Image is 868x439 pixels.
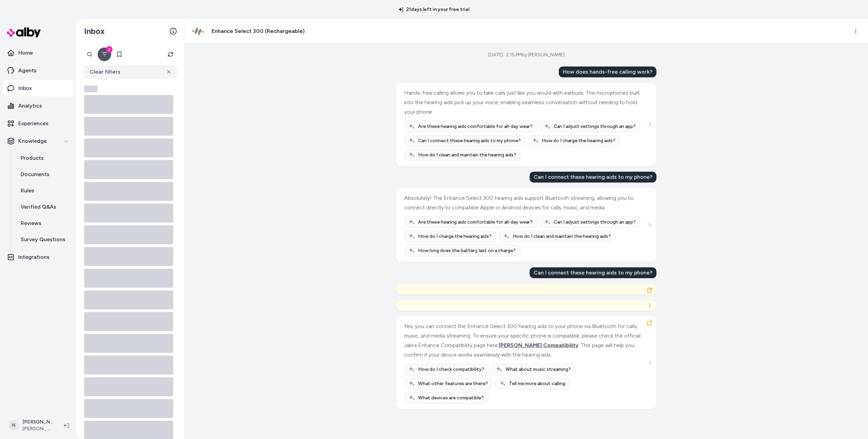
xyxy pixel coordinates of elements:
a: Verified Q&As [14,199,73,215]
p: Verified Q&As [21,203,56,211]
span: What devices are compatible? [418,395,484,401]
span: What about music streaming? [506,366,571,373]
span: Tell me more about calling. [509,380,566,387]
div: Can I connect these hearing aids to my phone? [530,172,656,183]
button: See more [646,221,654,229]
p: Products [21,154,44,162]
p: Reviews [21,219,41,227]
span: [PERSON_NAME] [22,425,53,432]
div: Can I connect these hearing aids to my phone? [530,267,656,278]
span: Can I adjust settings through an app? [554,219,636,226]
div: Hands-free calling allows you to take calls just like you would with earbuds. The microphones bui... [404,88,647,117]
button: See more [646,301,654,309]
h2: Inbox [84,26,105,36]
p: Documents [21,170,50,178]
a: Survey Questions [14,231,73,248]
a: Documents [14,166,73,183]
span: What other features are there? [418,380,488,387]
span: How do I clean and maintain the hearing aids? [513,233,611,240]
div: Yes, you can connect the Enhance Select 300 hearing aids to your phone via Bluetooth for calls, m... [404,322,647,360]
span: Can I connect these hearing aids to my phone? [418,137,521,144]
button: Knowledge [3,133,73,149]
p: Home [18,49,33,57]
a: Reviews [14,215,73,231]
a: Inbox [3,80,73,96]
a: Agents [3,62,73,79]
span: [PERSON_NAME] Compatibility [499,342,578,348]
span: How do I charge the hearing aids? [542,137,615,144]
h3: Enhance Select 300 (Rechargeable) [212,27,305,35]
div: Absolutely! The Enhance Select 300 hearing aids support Bluetooth streaming, allowing you to conn... [404,193,647,212]
p: Integrations [18,253,50,261]
button: N[PERSON_NAME][PERSON_NAME] [4,415,58,436]
button: Refresh [164,47,177,61]
a: Home [3,45,73,61]
p: Analytics [18,102,42,110]
p: Experiences [18,119,48,128]
span: N [8,420,19,431]
p: Agents [18,66,37,75]
div: How does hands-free calling work? [559,66,656,77]
button: Clear filters [83,65,177,79]
button: Filter [98,47,111,61]
a: Integrations [3,249,73,265]
p: Knowledge [18,137,47,145]
span: How long does the battery last on a charge? [418,247,516,254]
a: Experiences [3,115,73,132]
span: Are these hearing aids comfortable for all-day wear? [418,123,533,130]
button: See more [646,120,654,129]
p: Inbox [18,84,32,92]
div: [DATE] · 2:15 PM by [PERSON_NAME] [488,52,565,58]
p: [PERSON_NAME] [22,419,53,425]
p: 21 days left in your free trial [395,6,473,13]
span: How do I charge the hearing aids? [418,233,492,240]
p: Survey Questions [21,235,65,244]
img: sku_es300_bronze.jpg [190,23,206,39]
a: Products [14,150,73,166]
img: alby Logo [7,27,41,37]
span: Can I adjust settings through an app? [554,123,636,130]
p: Rules [21,187,34,195]
span: Are these hearing aids comfortable for all-day wear? [418,219,533,226]
a: Rules [14,183,73,199]
span: How do I check compatibility? [418,366,485,373]
span: How do I clean and maintain the hearing aids? [418,152,516,158]
a: Analytics [3,98,73,114]
button: See more [646,359,654,367]
div: 2 [106,46,113,53]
